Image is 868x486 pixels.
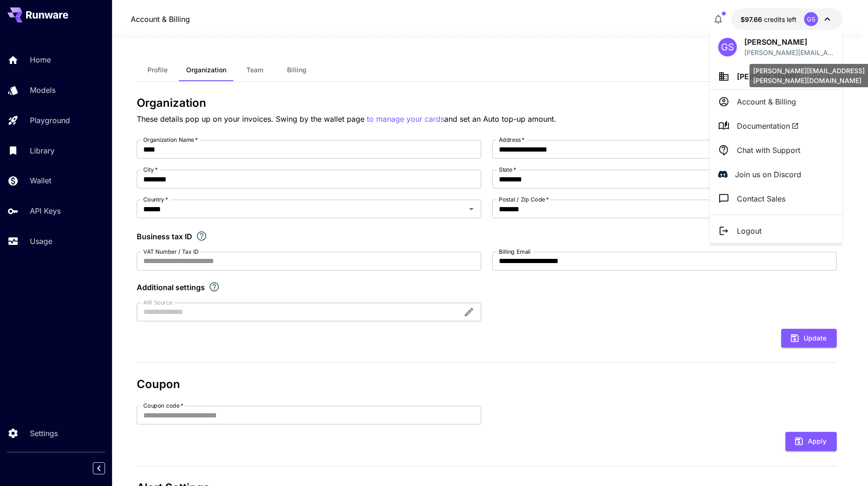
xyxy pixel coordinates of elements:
[744,36,834,48] p: [PERSON_NAME]
[737,145,800,156] p: Chat with Support
[737,120,799,132] span: Documentation
[737,96,796,107] p: Account & Billing
[718,38,737,56] div: GS
[737,193,785,204] p: Contact Sales
[744,48,834,57] div: gennady@duda.co
[737,72,800,81] span: [PERSON_NAME]
[710,64,842,89] button: [PERSON_NAME]
[737,225,762,236] p: Logout
[744,48,834,57] p: [PERSON_NAME][EMAIL_ADDRESS][PERSON_NAME][DOMAIN_NAME]
[735,169,801,180] p: Join us on Discord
